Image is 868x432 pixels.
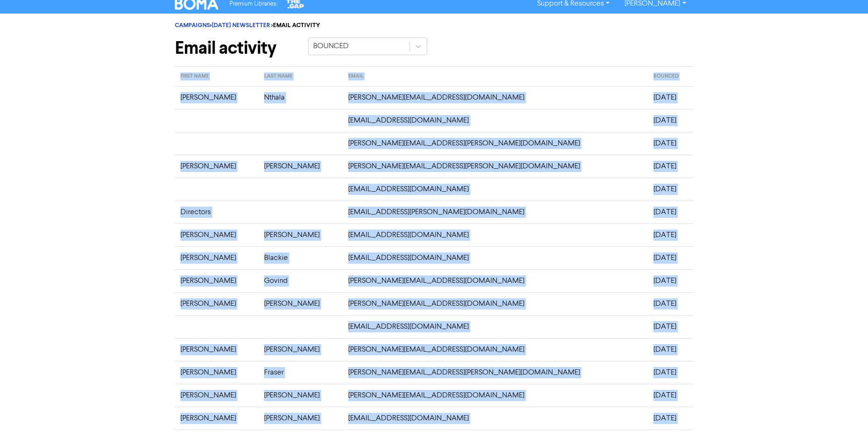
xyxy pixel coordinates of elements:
[648,109,694,132] td: [DATE]
[648,86,694,109] td: [DATE]
[648,178,694,201] td: [DATE]
[175,269,259,292] td: [PERSON_NAME]
[343,292,648,315] td: [PERSON_NAME][EMAIL_ADDRESS][DOMAIN_NAME]
[343,315,648,338] td: [EMAIL_ADDRESS][DOMAIN_NAME]
[343,246,648,269] td: [EMAIL_ADDRESS][DOMAIN_NAME]
[648,223,694,246] td: [DATE]
[175,361,259,384] td: [PERSON_NAME]
[258,67,343,86] th: LAST NAME
[258,384,343,407] td: [PERSON_NAME]
[343,407,648,430] td: [EMAIL_ADDRESS][DOMAIN_NAME]
[648,155,694,178] td: [DATE]
[175,155,259,178] td: [PERSON_NAME]
[343,155,648,178] td: [PERSON_NAME][EMAIL_ADDRESS][PERSON_NAME][DOMAIN_NAME]
[343,178,648,201] td: [EMAIL_ADDRESS][DOMAIN_NAME]
[175,22,210,29] a: CAMPAIGNS
[313,41,349,52] div: BOUNCED
[343,384,648,407] td: [PERSON_NAME][EMAIL_ADDRESS][DOMAIN_NAME]
[343,361,648,384] td: [PERSON_NAME][EMAIL_ADDRESS][PERSON_NAME][DOMAIN_NAME]
[821,387,868,432] iframe: Chat Widget
[175,292,259,315] td: [PERSON_NAME]
[258,361,343,384] td: Fraser
[175,201,259,223] td: Directors
[648,132,694,155] td: [DATE]
[175,67,259,86] th: FIRST NAME
[343,223,648,246] td: [EMAIL_ADDRESS][DOMAIN_NAME]
[648,315,694,338] td: [DATE]
[258,223,343,246] td: [PERSON_NAME]
[175,86,259,109] td: [PERSON_NAME]
[258,246,343,269] td: Blackie
[258,338,343,361] td: [PERSON_NAME]
[343,338,648,361] td: [PERSON_NAME][EMAIL_ADDRESS][DOMAIN_NAME]
[343,132,648,155] td: [PERSON_NAME][EMAIL_ADDRESS][PERSON_NAME][DOMAIN_NAME]
[230,1,277,7] span: Premium Libraries:
[648,67,694,86] th: BOUNCED
[648,269,694,292] td: [DATE]
[648,292,694,315] td: [DATE]
[648,384,694,407] td: [DATE]
[343,109,648,132] td: [EMAIL_ADDRESS][DOMAIN_NAME]
[175,223,259,246] td: [PERSON_NAME]
[258,269,343,292] td: Govind
[175,246,259,269] td: [PERSON_NAME]
[175,338,259,361] td: [PERSON_NAME]
[648,407,694,430] td: [DATE]
[175,384,259,407] td: [PERSON_NAME]
[343,201,648,223] td: [EMAIL_ADDRESS][PERSON_NAME][DOMAIN_NAME]
[258,292,343,315] td: [PERSON_NAME]
[343,67,648,86] th: EMAIL
[212,22,270,29] a: [DATE] NEWSLETTER
[175,37,294,59] h1: Email activity
[175,407,259,430] td: [PERSON_NAME]
[258,86,343,109] td: Nthala
[258,407,343,430] td: [PERSON_NAME]
[648,246,694,269] td: [DATE]
[648,361,694,384] td: [DATE]
[648,201,694,223] td: [DATE]
[648,338,694,361] td: [DATE]
[343,86,648,109] td: [PERSON_NAME][EMAIL_ADDRESS][DOMAIN_NAME]
[343,269,648,292] td: [PERSON_NAME][EMAIL_ADDRESS][DOMAIN_NAME]
[258,155,343,178] td: [PERSON_NAME]
[175,21,694,30] div: > > EMAIL ACTIVITY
